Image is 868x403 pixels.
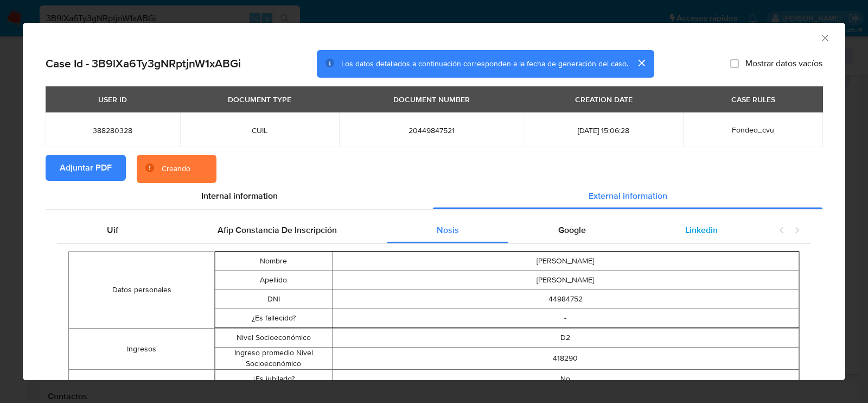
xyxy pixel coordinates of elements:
[162,163,190,174] div: Creando
[341,58,628,69] span: Los datos detallados a continuación corresponden a la fecha de generación del caso.
[215,290,332,309] td: DNI
[92,90,133,109] div: USER ID
[221,90,298,109] div: DOCUMENT TYPE
[57,217,768,243] div: Detailed external info
[201,190,278,202] span: Internal information
[538,125,671,135] span: [DATE] 15:06:28
[820,33,829,42] button: Cerrar ventana
[69,329,215,370] td: Ingresos
[332,309,799,328] td: -
[60,156,112,180] span: Adjuntar PDF
[732,124,774,135] span: Fondeo_cvu
[69,252,215,329] td: Datos personales
[332,370,799,389] td: No
[46,56,241,71] h2: Case Id - 3B9lXa6Ty3gNRptjnW1xABGi
[387,90,476,109] div: DOCUMENT NUMBER
[215,309,332,328] td: ¿Es fallecido?
[193,125,326,135] span: CUIL
[215,252,332,271] td: Nombre
[589,190,667,202] span: External information
[46,183,822,209] div: Detailed info
[685,224,718,236] span: Linkedin
[352,125,512,135] span: 20449847521
[332,348,799,369] td: 418290
[332,271,799,290] td: [PERSON_NAME]
[107,224,118,236] span: Uif
[59,125,167,135] span: 388280328
[332,329,799,348] td: D2
[332,290,799,309] td: 44984752
[215,348,332,369] td: Ingreso promedio Nivel Socioeconómico
[23,23,845,380] div: closure-recommendation-modal
[437,224,459,236] span: Nosis
[215,329,332,348] td: Nivel Socioeconómico
[745,58,822,69] span: Mostrar datos vacíos
[725,90,782,109] div: CASE RULES
[215,271,332,290] td: Apellido
[558,224,586,236] span: Google
[218,224,337,236] span: Afip Constancia De Inscripción
[730,59,739,68] input: Mostrar datos vacíos
[215,370,332,389] td: ¿Es jubilado?
[332,252,799,271] td: [PERSON_NAME]
[569,90,639,109] div: CREATION DATE
[628,50,654,76] button: cerrar
[46,155,126,181] button: Adjuntar PDF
